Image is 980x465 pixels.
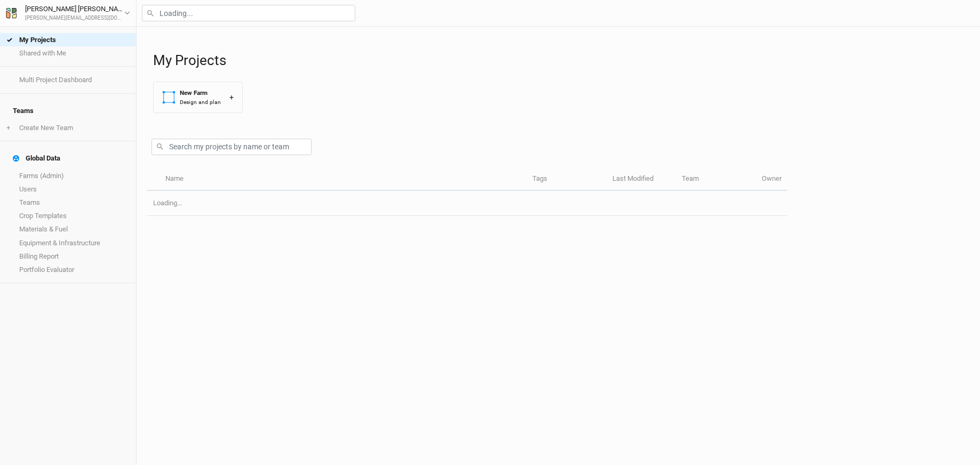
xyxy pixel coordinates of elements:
[6,124,10,132] span: +
[527,168,607,191] th: Tags
[607,168,676,191] th: Last Modified
[25,4,124,14] div: [PERSON_NAME] [PERSON_NAME]
[153,82,243,113] button: New FarmDesign and plan+
[142,5,355,21] input: Loading...
[159,168,526,191] th: Name
[756,168,787,191] th: Owner
[13,154,60,163] div: Global Data
[6,100,130,122] h4: Teams
[25,14,124,22] div: [PERSON_NAME][EMAIL_ADDRESS][DOMAIN_NAME]
[152,139,312,155] input: Search my projects by name or team
[5,3,131,22] button: [PERSON_NAME] [PERSON_NAME][PERSON_NAME][EMAIL_ADDRESS][DOMAIN_NAME]
[676,168,756,191] th: Team
[180,89,221,98] div: New Farm
[229,92,234,103] div: +
[147,191,787,216] td: Loading...
[153,52,969,69] h1: My Projects
[180,98,221,106] div: Design and plan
